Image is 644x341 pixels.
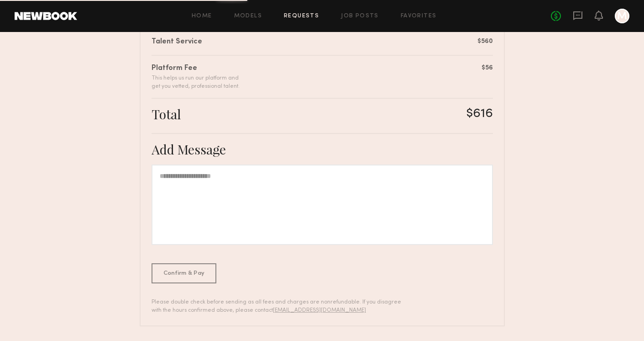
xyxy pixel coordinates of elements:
a: M [615,9,629,23]
div: Platform Fee [152,63,240,74]
div: $560 [477,37,493,46]
a: Requests [284,13,319,19]
a: Job Posts [341,13,379,19]
div: $56 [482,63,493,73]
a: [EMAIL_ADDRESS][DOMAIN_NAME] [273,308,366,313]
div: Talent Service [152,37,202,48]
div: Total [152,106,181,122]
a: Home [192,13,212,19]
div: Add Message [152,141,493,157]
div: Please double check before sending as all fees and charges are nonrefundable. If you disagree wit... [152,298,408,314]
a: Models [234,13,262,19]
a: Favorites [401,13,437,19]
div: This helps us run our platform and get you vetted, professional talent. [152,74,240,91]
div: $616 [466,106,493,122]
